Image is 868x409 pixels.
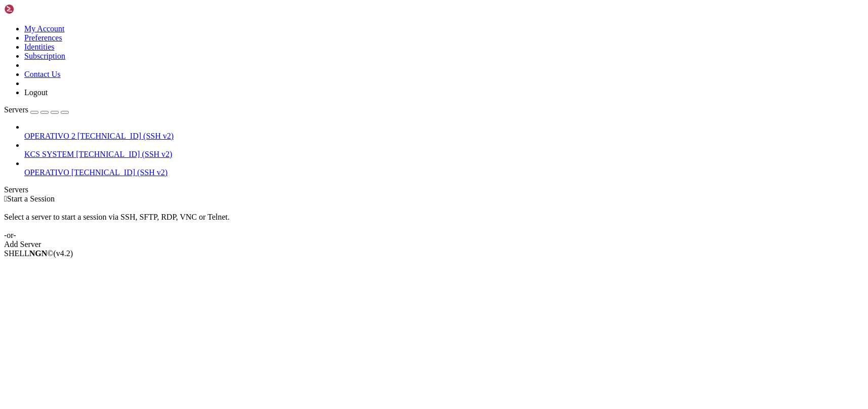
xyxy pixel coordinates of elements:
a: My Account [24,24,65,33]
span: Start a Session [7,194,55,203]
span: [TECHNICAL_ID] (SSH v2) [76,150,172,158]
a: Logout [24,88,48,97]
a: Servers [4,105,69,114]
a: Contact Us [24,70,61,78]
a: OPERATIVO [TECHNICAL_ID] (SSH v2) [24,168,864,177]
span: 4.2.0 [54,249,73,258]
li: OPERATIVO [TECHNICAL_ID] (SSH v2) [24,159,864,177]
span: OPERATIVO 2 [24,132,75,140]
b: NGN [29,249,48,258]
div: Add Server [4,240,864,249]
a: Preferences [24,33,62,42]
div: Servers [4,185,864,194]
a: KCS SYSTEM [TECHNICAL_ID] (SSH v2) [24,150,864,159]
img: Shellngn [4,4,62,14]
li: KCS SYSTEM [TECHNICAL_ID] (SSH v2) [24,141,864,159]
div: Select a server to start a session via SSH, SFTP, RDP, VNC or Telnet. -or- [4,203,864,240]
span: OPERATIVO [24,168,69,177]
span: Servers [4,105,28,114]
a: OPERATIVO 2 [TECHNICAL_ID] (SSH v2) [24,132,864,141]
span: SHELL © [4,249,73,258]
a: Identities [24,43,55,51]
span: [TECHNICAL_ID] (SSH v2) [71,168,168,177]
span:  [4,194,7,203]
span: [TECHNICAL_ID] (SSH v2) [77,132,174,140]
li: OPERATIVO 2 [TECHNICAL_ID] (SSH v2) [24,122,864,141]
span: KCS SYSTEM [24,150,74,158]
a: Subscription [24,52,65,60]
